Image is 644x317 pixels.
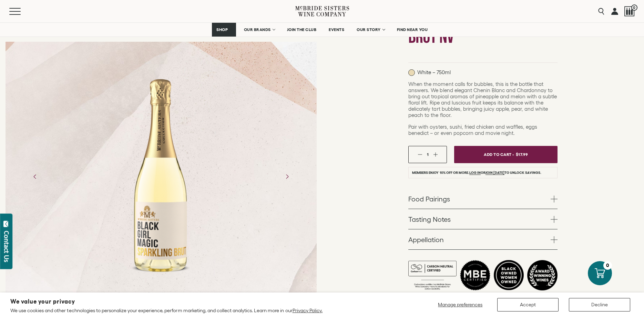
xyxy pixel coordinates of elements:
span: JOIN THE CLUB [287,27,317,32]
a: Log in [469,171,481,175]
p: When the moment calls for bubbles, this is the bottle that answers. We blend elegant Chenin Blanc... [408,81,558,118]
span: 1 [427,152,429,157]
span: Add To Cart - [484,149,514,159]
div: 0 [603,261,612,270]
span: $17.99 [516,149,528,159]
p: We use cookies and other technologies to personalize your experience, perform marketing, and coll... [10,307,323,314]
a: Food Pairings [408,189,558,209]
button: Mobile Menu Trigger [9,8,34,15]
a: JOIN THE CLUB [283,23,321,37]
span: OUR BRANDS [244,27,271,32]
p: White – 750ml [408,69,451,76]
button: Previous [26,168,44,186]
a: EVENTS [324,23,349,37]
a: OUR BRANDS [239,23,279,37]
a: SHOP [212,23,236,37]
span: SHOP [216,27,228,32]
a: Tasting Notes [408,209,558,229]
span: Manage preferences [438,302,482,307]
span: 0 [631,4,637,11]
a: Privacy Policy. [293,308,323,313]
button: Add To Cart - $17.99 [454,146,558,163]
div: Contact Us [3,231,10,262]
span: OUR STORY [357,27,381,32]
a: join [DATE] [485,171,504,175]
a: FIND NEAR YOU [392,23,432,37]
li: Members enjoy 10% off or more. or to unlock savings. [408,167,558,178]
button: Manage preferences [434,298,487,311]
h2: We value your privacy [10,299,323,305]
button: Decline [569,298,630,311]
a: OUR STORY [352,23,389,37]
button: Next [278,168,296,186]
span: FIND NEAR YOU [397,27,428,32]
p: Pair with oysters, sushi, fried chicken and waffles, eggs benedict – or even popcorn and movie ni... [408,124,558,136]
button: Accept [497,298,559,311]
a: Appellation [408,229,558,249]
span: EVENTS [329,27,344,32]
